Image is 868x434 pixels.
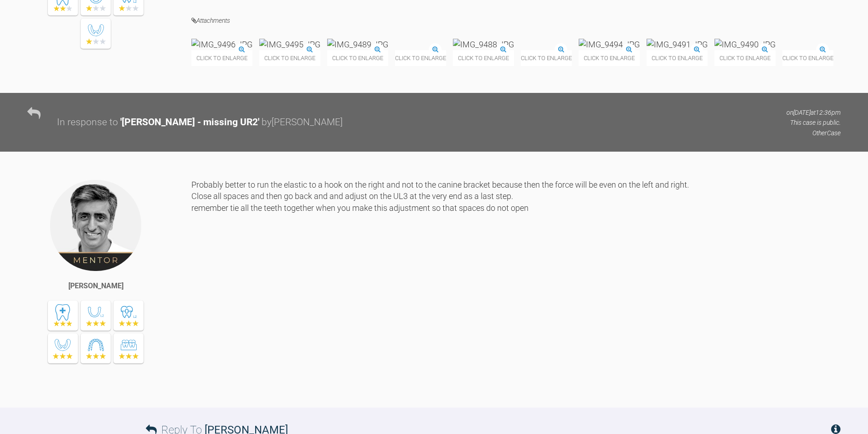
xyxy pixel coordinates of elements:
[453,50,514,66] span: Click to enlarge
[259,50,320,66] span: Click to enlarge
[191,15,841,26] h4: Attachments
[327,50,388,66] span: Click to enlarge
[786,107,841,117] p: on [DATE] at 12:36pm
[68,280,123,292] div: [PERSON_NAME]
[521,50,572,66] span: Click to enlarge
[49,179,142,272] img: Asif Chatoo
[191,179,841,394] div: Probably better to run the elastic to a hook on the right and not to the canine bracket because t...
[57,115,118,130] div: In response to
[395,50,446,66] span: Click to enlarge
[191,50,252,66] span: Click to enlarge
[579,50,640,66] span: Click to enlarge
[786,117,841,128] p: This case is public.
[647,39,708,50] img: IMG_9491.JPG
[259,39,320,50] img: IMG_9495.JPG
[453,39,514,50] img: IMG_9488.JPG
[191,39,252,50] img: IMG_9496.JPG
[647,50,708,66] span: Click to enlarge
[579,39,640,50] img: IMG_9494.JPG
[120,115,259,130] div: ' [PERSON_NAME] - missing UR2 '
[714,39,776,50] img: IMG_9490.JPG
[262,115,343,130] div: by [PERSON_NAME]
[714,50,776,66] span: Click to enlarge
[782,50,833,66] span: Click to enlarge
[327,39,388,50] img: IMG_9489.JPG
[786,128,841,138] p: Other Case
